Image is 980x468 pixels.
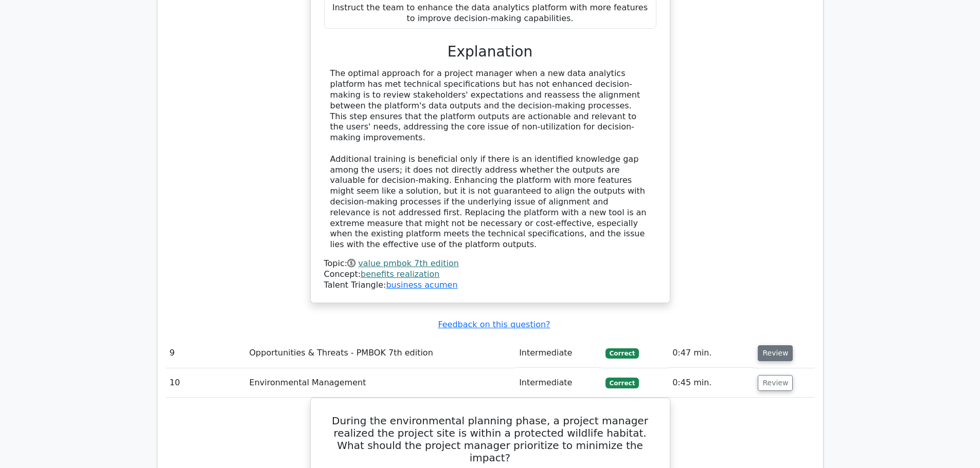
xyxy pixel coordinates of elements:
[668,368,754,398] td: 0:45 min.
[324,269,656,280] div: Concept:
[330,43,650,61] h3: Explanation
[438,320,550,329] a: Feedback on this question?
[361,269,439,279] a: benefits realization
[758,345,793,361] button: Review
[245,339,515,368] td: Opportunities & Threats - PMBOK 7th edition
[758,375,793,391] button: Review
[358,258,459,268] a: value pmbok 7th edition
[386,280,457,290] a: business acumen
[166,368,245,398] td: 10
[323,415,657,464] h5: During the environmental planning phase, a project manager realized the project site is within a ...
[605,378,639,388] span: Correct
[324,258,656,269] div: Topic:
[324,258,656,290] div: Talent Triangle:
[245,368,515,398] td: Environmental Management
[166,339,245,368] td: 9
[668,339,754,368] td: 0:47 min.
[605,348,639,359] span: Correct
[515,339,601,368] td: Intermediate
[515,368,601,398] td: Intermediate
[330,68,650,250] div: The optimal approach for a project manager when a new data analytics platform has met technical s...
